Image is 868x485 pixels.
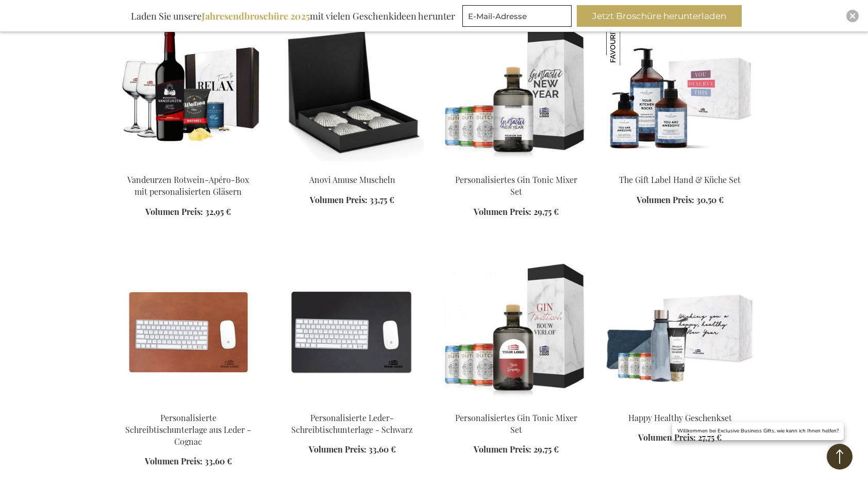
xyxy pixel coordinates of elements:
[606,399,754,409] a: Beer Apéro Gift Box
[442,259,590,404] img: Personalisiertes Gin Tonic Mixer Set
[638,432,722,444] a: Volumen Preis: 27,75 €
[442,21,590,165] img: Beer Apéro Gift Box
[606,21,754,165] img: The Gift Label Hand & Küche Set
[606,259,754,404] img: Beer Apéro Gift Box
[849,13,856,19] img: Close
[205,206,231,217] span: 32,95 €
[533,444,559,455] span: 29,75 €
[846,10,859,22] div: Close
[114,161,262,171] a: Vandeurzen Rotwein-Apéro-Box mit personalisierten Gläsern
[125,412,251,447] a: Personalisierte Schreibtischunterlage aus Leder - Cognac
[114,21,262,165] img: Vandeurzen Rotwein-Apéro-Box mit personalisierten Gläsern
[145,456,203,466] span: Volumen Preis:
[145,206,231,218] a: Volumen Preis: 32,95 €
[577,5,742,27] button: Jetzt Broschüre herunterladen
[462,5,575,30] form: marketing offers and promotions
[202,10,310,22] b: Jahresendbroschüre 2025
[114,259,262,404] img: Personalised Leather Desk Pad - Cognac
[291,412,413,435] a: Personalisierte Leder-Schreibtischunterlage - Schwarz
[455,174,577,197] a: Personalisiertes Gin Tonic Mixer Set
[309,174,395,185] a: Anovi Amuse Muscheln
[462,5,572,27] input: E-Mail-Adresse
[205,456,232,466] span: 33,60 €
[126,5,460,27] div: Laden Sie unsere mit vielen Geschenkideen herunter
[474,206,531,217] span: Volumen Preis:
[309,444,396,456] a: Volumen Preis: 33,60 €
[310,194,368,205] span: Volumen Preis:
[114,399,262,409] a: Personalised Leather Desk Pad - Cognac
[127,174,249,197] a: Vandeurzen Rotwein-Apéro-Box mit personalisierten Gläsern
[370,194,394,205] span: 33,75 €
[698,432,722,443] span: 27,75 €
[278,21,426,165] img: Anovi Amuse Schelpen
[309,444,366,455] span: Volumen Preis:
[442,161,590,171] a: Beer Apéro Gift Box
[369,444,396,455] span: 33,60 €
[442,399,590,409] a: Personalisiertes Gin Tonic Mixer Set
[145,456,232,467] a: Volumen Preis: 33,60 €
[278,399,426,409] a: Leather Desk Pad - Black
[310,194,394,206] a: Volumen Preis: 33,75 €
[628,412,732,423] a: Happy Healthy Geschenkset
[474,444,559,456] a: Volumen Preis: 29,75 €
[278,161,426,171] a: Anovi Amuse Schelpen
[145,206,203,217] span: Volumen Preis:
[278,259,426,404] img: Leather Desk Pad - Black
[638,432,696,443] span: Volumen Preis:
[474,444,531,455] span: Volumen Preis:
[474,206,559,218] a: Volumen Preis: 29,75 €
[455,412,577,435] a: Personalisiertes Gin Tonic Mixer Set
[606,21,650,65] img: The Gift Label Hand & Küche Set
[533,206,559,217] span: 29,75 €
